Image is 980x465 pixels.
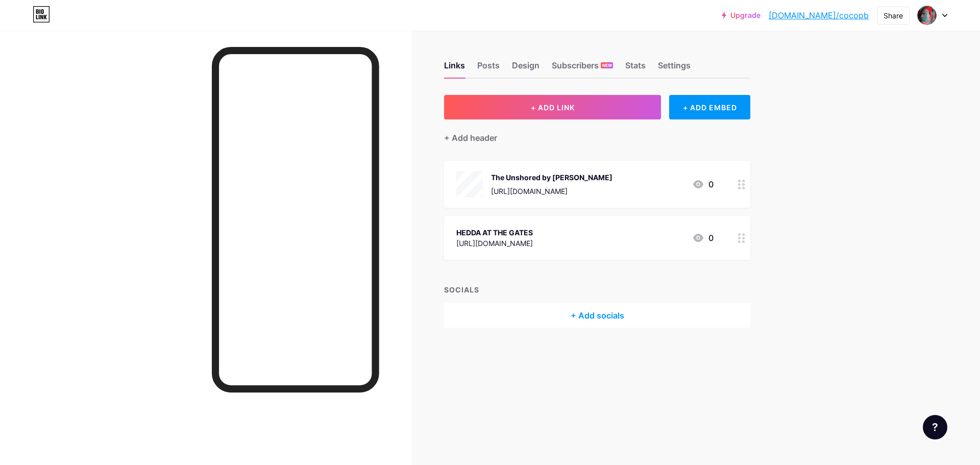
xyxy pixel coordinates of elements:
span: + ADD LINK [531,103,575,112]
div: + Add socials [444,303,750,328]
img: cocopb [917,6,937,25]
div: The Unshored by [PERSON_NAME] [491,172,612,183]
div: Design [512,59,540,78]
div: [URL][DOMAIN_NAME] [491,186,612,197]
div: 0 [692,232,714,244]
div: 0 [692,178,714,190]
button: + ADD LINK [444,95,661,119]
div: SOCIALS [444,284,750,295]
div: Settings [658,59,691,78]
a: Upgrade [722,11,761,19]
div: Links [444,59,465,78]
a: [DOMAIN_NAME]/cocopb [769,9,869,21]
div: Stats [625,59,646,78]
span: NEW [602,62,612,68]
div: Share [884,10,903,21]
div: [URL][DOMAIN_NAME] [456,238,533,249]
div: HEDDA AT THE GATES [456,227,533,238]
div: + ADD EMBED [669,95,750,119]
div: + Add header [444,132,497,144]
div: Subscribers [552,59,613,78]
div: Posts [477,59,500,78]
